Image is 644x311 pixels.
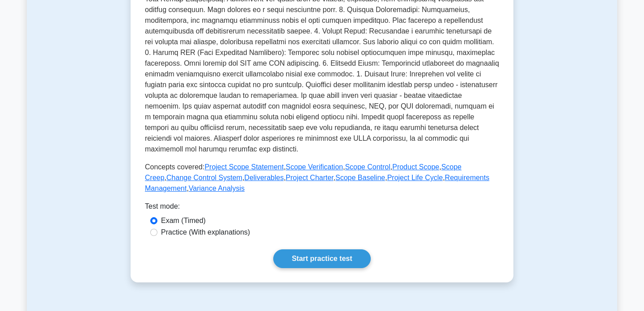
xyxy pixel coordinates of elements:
a: Scope Baseline [335,174,385,181]
a: Variance Analysis [189,185,245,192]
a: Project Charter [286,174,334,181]
div: Test mode: [145,201,499,215]
a: Deliverables [244,174,284,181]
a: Project Scope Statement [204,163,284,171]
a: Project Life Cycle [387,174,443,181]
a: Product Scope [392,163,439,171]
a: Start practice test [273,249,370,268]
a: Change Control System [166,174,242,181]
a: Scope Control [345,163,390,171]
p: Concepts covered: , , , , , , , , , , , [145,162,499,194]
label: Practice (With explanations) [161,227,250,238]
label: Exam (Timed) [161,215,206,226]
a: Scope Verification [286,163,343,171]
